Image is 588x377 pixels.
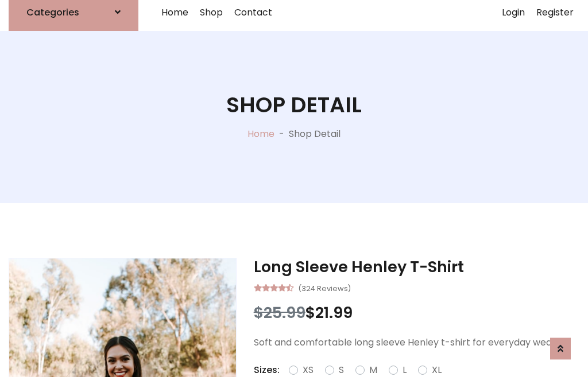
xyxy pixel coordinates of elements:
[432,363,442,377] label: XL
[274,127,289,141] p: -
[369,363,377,377] label: M
[254,302,305,323] span: $25.99
[254,304,579,322] h3: $
[254,363,280,377] p: Sizes:
[254,258,579,276] h3: Long Sleeve Henley T-Shirt
[247,127,274,140] a: Home
[26,7,79,18] h6: Categories
[289,127,341,141] p: Shop Detail
[303,363,314,377] label: XS
[403,363,407,377] label: L
[226,92,362,118] h1: Shop Detail
[315,302,353,323] span: 21.99
[298,281,351,294] small: (324 Reviews)
[254,336,579,349] p: Soft and comfortable long sleeve Henley t-shirt for everyday wear.
[339,363,344,377] label: S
